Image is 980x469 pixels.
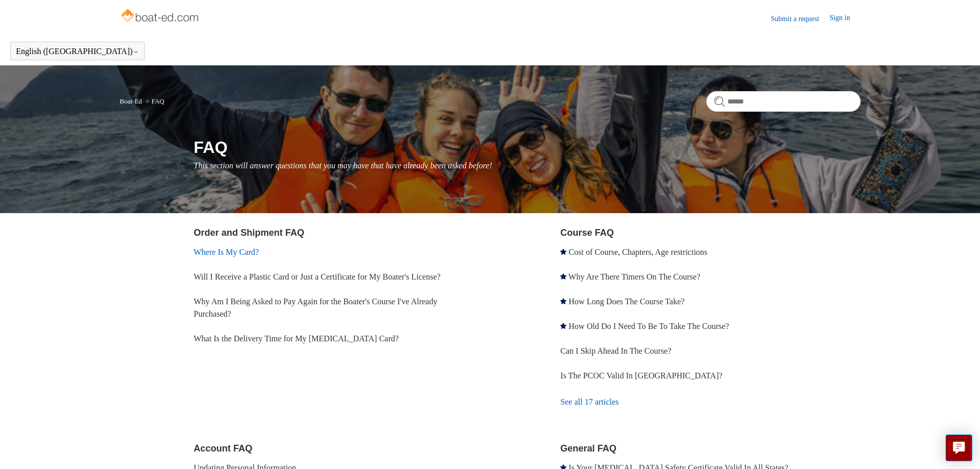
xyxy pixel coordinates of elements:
[771,13,829,24] a: Submit a request
[568,248,707,256] a: Cost of Course, Chapters, Age restrictions
[560,443,616,454] a: General FAQ
[16,47,139,56] button: English ([GEOGRAPHIC_DATA])
[194,248,259,256] a: Where Is My Card?
[560,228,614,238] a: Course FAQ
[194,228,305,238] a: Order and Shipment FAQ
[568,322,729,331] a: How Old Do I Need To Be To Take The Course?
[194,272,441,281] a: Will I Receive a Plastic Card or Just a Certificate for My Boater's License?
[560,323,566,329] svg: Promoted article
[568,297,684,306] a: How Long Does The Course Take?
[120,97,142,105] a: Boat-Ed
[194,443,253,454] a: Account FAQ
[194,160,861,172] p: This section will answer questions that you may have that have already been asked before!
[194,135,861,160] h1: FAQ
[194,334,399,343] a: What Is the Delivery Time for My [MEDICAL_DATA] Card?
[560,371,722,380] a: Is The PCOC Valid In [GEOGRAPHIC_DATA]?
[568,272,700,281] a: Why Are There Timers On The Course?
[560,346,671,355] a: Can I Skip Ahead In The Course?
[946,435,972,461] button: Live chat
[120,97,144,105] li: Boat-Ed
[560,249,566,255] svg: Promoted article
[144,97,164,105] li: FAQ
[560,388,860,416] a: See all 17 articles
[706,91,861,112] input: Search
[560,298,566,304] svg: Promoted article
[829,12,860,25] a: Sign in
[560,273,566,280] svg: Promoted article
[194,297,438,318] a: Why Am I Being Asked to Pay Again for the Boater's Course I've Already Purchased?
[120,6,202,27] img: Boat-Ed Help Center home page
